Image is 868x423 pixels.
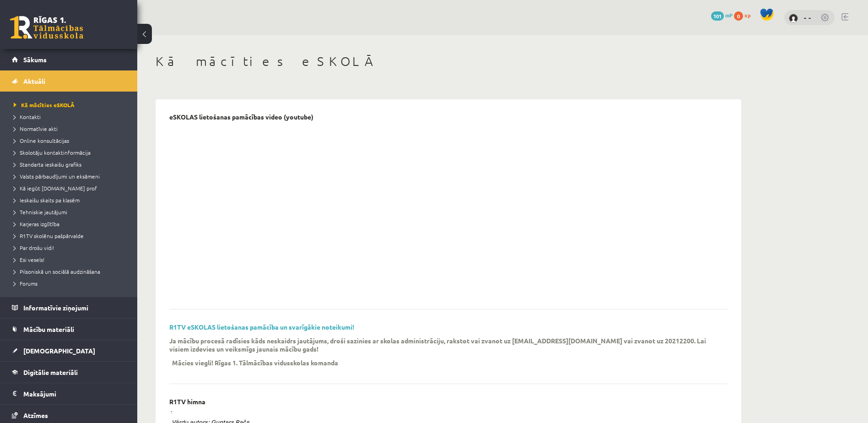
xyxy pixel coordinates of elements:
p: R1TV himna [169,398,205,406]
a: Aktuāli [12,70,126,92]
a: Pilsoniskā un sociālā audzināšana [14,267,128,276]
p: Mācies viegli! [172,358,213,367]
span: mP [725,11,733,19]
a: Tehniskie jautājumi [14,208,128,216]
span: 0 [734,11,743,21]
span: Forums [14,280,38,287]
span: Normatīvie akti [14,125,58,132]
span: Kontakti [14,113,41,120]
a: Mācību materiāli [12,319,126,340]
span: Sākums [23,55,47,64]
span: Esi vesels! [14,256,44,263]
a: Kontakti [14,113,128,121]
span: Kā iegūt [DOMAIN_NAME] prof [14,184,97,192]
a: Normatīvie akti [14,125,128,133]
a: Kā mācīties eSKOLĀ [14,101,128,109]
span: Online konsultācijas [14,137,69,144]
p: eSKOLAS lietošanas pamācības video (youtube) [169,113,313,121]
a: Informatīvie ziņojumi [12,297,126,318]
a: Karjeras izglītība [14,220,128,228]
a: Online konsultācijas [14,136,128,145]
span: Kā mācīties eSKOLĀ [14,101,75,108]
h1: Kā mācīties eSKOLĀ [156,54,741,69]
span: 101 [711,11,724,21]
a: Rīgas 1. Tālmācības vidusskola [10,16,83,39]
span: [DEMOGRAPHIC_DATA] [23,347,95,355]
span: Skolotāju kontaktinformācija [14,149,91,156]
span: Pilsoniskā un sociālā audzināšana [14,268,100,275]
a: Par drošu vidi! [14,244,128,252]
span: Ieskaišu skaits pa klasēm [14,196,80,204]
span: Tehniskie jautājumi [14,208,67,216]
a: Valsts pārbaudījumi un eksāmeni [14,172,128,180]
span: Mācību materiāli [23,325,74,333]
span: Par drošu vidi! [14,244,54,251]
img: - - [789,14,798,23]
a: - - [804,13,811,22]
legend: Maksājumi [23,383,126,404]
a: [DEMOGRAPHIC_DATA] [12,340,126,361]
a: Sākums [12,49,126,70]
a: Ieskaišu skaits pa klasēm [14,196,128,204]
a: Standarta ieskaišu grafiks [14,160,128,168]
span: Karjeras izglītība [14,220,59,228]
span: Digitālie materiāli [23,368,78,376]
a: Kā iegūt [DOMAIN_NAME] prof [14,184,128,192]
a: R1TV skolēnu pašpārvalde [14,232,128,240]
a: R1TV eSKOLAS lietošanas pamācība un svarīgākie noteikumi! [169,323,354,331]
span: Standarta ieskaišu grafiks [14,161,81,168]
span: xp [744,11,750,19]
a: Maksājumi [12,383,126,404]
p: Rīgas 1. Tālmācības vidusskolas komanda [215,358,338,367]
span: Aktuāli [23,77,45,85]
legend: Informatīvie ziņojumi [23,297,126,318]
a: Forums [14,279,128,287]
span: R1TV skolēnu pašpārvalde [14,232,84,239]
a: Digitālie materiāli [12,362,126,383]
a: 0 xp [734,11,755,19]
a: Skolotāju kontaktinformācija [14,148,128,157]
span: Valsts pārbaudījumi un eksāmeni [14,173,100,180]
a: Esi vesels! [14,255,128,264]
a: 101 mP [711,11,733,19]
span: Atzīmes [23,411,48,419]
p: Ja mācību procesā radīsies kāds neskaidrs jautājums, droši sazinies ar skolas administrāciju, rak... [169,336,714,353]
